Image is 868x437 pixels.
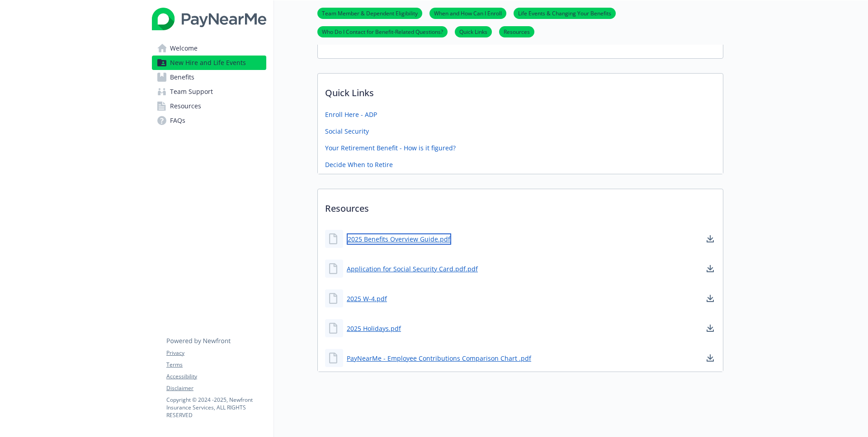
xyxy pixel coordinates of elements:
[499,27,534,36] a: Resources
[317,9,422,17] a: Team Member & Dependent Eligibility
[347,233,451,245] a: 2025 Benefits Overview Guide.pdf
[166,372,266,381] a: Accessibility
[705,233,716,244] a: download document
[166,384,266,392] a: Disclaimer
[170,99,201,113] span: Resources
[455,27,492,36] a: Quick Links
[170,84,213,99] span: Team Support
[170,113,185,128] span: FAQs
[705,263,716,274] a: download document
[318,74,723,107] p: Quick Links
[325,110,377,119] a: Enroll Here - ADP
[152,99,266,113] a: Resources
[152,41,266,56] a: Welcome
[705,353,716,363] a: download document
[152,84,266,99] a: Team Support
[705,293,716,304] a: download document
[318,189,723,223] p: Resources
[347,264,478,274] a: Application for Social Security Card.pdf.pdf
[347,353,531,363] a: PayNearMe - Employee Contributions Comparison Chart .pdf
[325,143,456,153] a: Your Retirement Benefit - How is it figured?
[166,396,266,419] p: Copyright © 2024 - 2025 , Newfront Insurance Services, ALL RIGHTS RESERVED
[325,160,393,169] a: Decide When to Retire
[514,9,616,17] a: Life Events & Changing Your Benefits
[347,294,387,303] a: 2025 W-4.pdf
[347,324,401,333] a: 2025 Holidays.pdf
[170,70,194,84] span: Benefits
[170,56,246,70] span: New Hire and Life Events
[705,323,716,334] a: download document
[152,70,266,84] a: Benefits
[152,56,266,70] a: New Hire and Life Events
[166,361,266,369] a: Terms
[170,41,198,56] span: Welcome
[429,9,506,17] a: When and How Can I Enroll
[166,349,266,357] a: Privacy
[152,113,266,128] a: FAQs
[317,27,448,36] a: Who Do I Contact for Benefit-Related Questions?
[325,126,369,136] a: Social Security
